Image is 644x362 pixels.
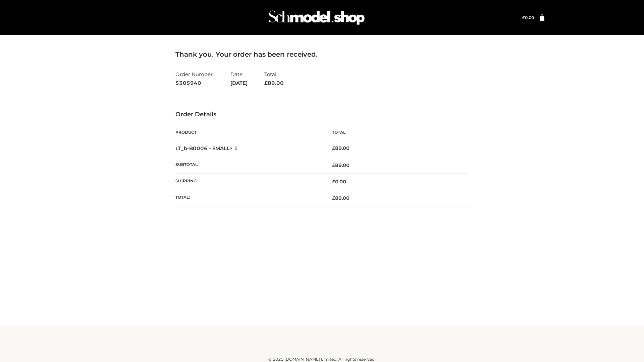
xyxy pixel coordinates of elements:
span: £ [332,162,335,168]
span: 89.00 [332,162,350,168]
bdi: 0.00 [522,15,534,20]
th: Product [175,125,322,140]
span: £ [264,80,268,86]
strong: [DATE] [230,79,248,87]
h3: Thank you. Your order has been received. [175,50,469,58]
li: Total: [264,68,284,89]
img: Schmodel Admin 964 [266,4,367,31]
th: Subtotal: [175,157,322,173]
bdi: 89.00 [332,145,350,151]
span: 89.00 [264,80,284,86]
th: Total [322,125,469,140]
h3: Order Details [175,111,469,118]
li: Date: [230,68,248,89]
li: Order Number: [175,68,214,89]
span: £ [332,195,335,201]
a: £0.00 [522,15,534,20]
th: Total: [175,190,322,206]
th: Shipping: [175,174,322,190]
bdi: 0.00 [332,179,346,185]
span: 89.00 [332,195,350,201]
span: £ [332,179,335,185]
strong: LT_b-B0006 - SMALL [175,145,238,152]
strong: 5305940 [175,79,214,87]
span: £ [332,145,335,151]
strong: × 1 [230,145,238,152]
span: £ [522,15,525,20]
